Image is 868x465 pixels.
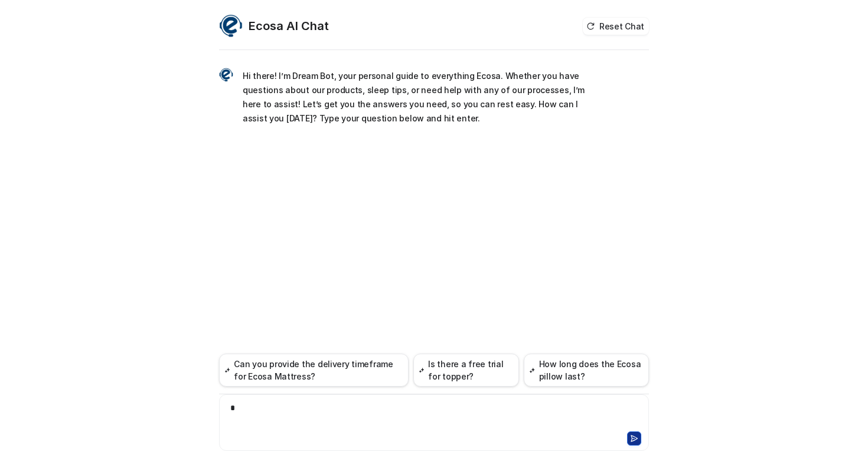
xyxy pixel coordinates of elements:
[524,354,649,387] button: How long does the Ecosa pillow last?
[583,18,649,35] button: Reset Chat
[219,68,233,82] img: Widget
[219,354,409,387] button: Can you provide the delivery timeframe for Ecosa Mattress?
[219,14,243,38] img: Widget
[243,69,588,126] p: Hi there! I’m Dream Bot, your personal guide to everything Ecosa. Whether you have questions abou...
[413,354,519,387] button: Is there a free trial for topper?
[249,18,329,34] h2: Ecosa AI Chat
